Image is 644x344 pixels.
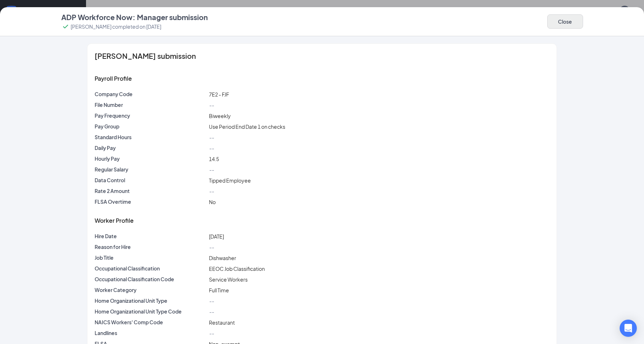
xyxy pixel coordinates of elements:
[95,286,206,293] p: Worker Category
[209,145,214,151] span: --
[71,23,161,30] p: [PERSON_NAME] completed on [DATE]
[209,233,224,240] span: [DATE]
[95,319,206,326] p: NAICS Workers' Comp Code
[209,308,214,315] span: --
[95,101,206,108] p: File Number
[209,166,214,173] span: --
[620,320,637,337] div: Open Intercom Messenger
[95,308,206,315] p: Home Organizational Unit Type Code
[209,287,229,293] span: Full Time
[95,52,196,60] span: [PERSON_NAME] submission
[95,133,206,141] p: Standard Hours
[95,176,206,184] p: Data Control
[209,123,285,130] span: Use Period End Date 1 on checks
[209,188,214,194] span: --
[547,14,583,29] button: Close
[95,187,206,194] p: Rate 2 Amount
[209,276,248,283] span: Service Workers
[209,244,214,250] span: --
[209,134,214,141] span: --
[95,297,206,304] p: Home Organizational Unit Type
[209,177,251,184] span: Tipped Employee
[209,156,219,162] span: 14.5
[209,199,216,205] span: No
[209,255,236,261] span: Dishwasher
[95,198,206,205] p: FLSA Overtime
[95,123,206,130] p: Pay Group
[95,265,206,272] p: Occupational Classification
[95,144,206,151] p: Daily Pay
[95,232,206,240] p: Hire Date
[95,329,206,336] p: Landlines
[95,112,206,119] p: Pay Frequency
[95,155,206,162] p: Hourly Pay
[95,75,132,82] span: Payroll Profile
[209,298,214,304] span: --
[61,12,208,22] h4: ADP Workforce Now: Manager submission
[209,265,265,272] span: EEOC Job Classification
[95,254,206,261] p: Job Title
[209,113,231,119] span: Biweekly
[95,275,206,283] p: Occupational Classification Code
[209,91,229,98] span: 7E2 - FJF
[209,330,214,336] span: --
[95,243,206,250] p: Reason for Hire
[209,319,235,326] span: Restaurant
[61,22,70,31] svg: Checkmark
[95,90,206,98] p: Company Code
[209,102,214,108] span: --
[95,166,206,173] p: Regular Salary
[95,217,134,224] span: Worker Profile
